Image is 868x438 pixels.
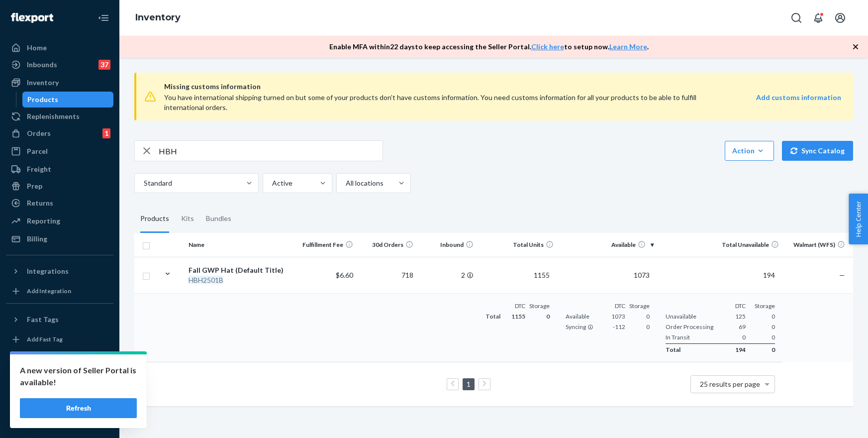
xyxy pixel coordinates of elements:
button: Fast Tags [6,312,113,328]
a: Settings [6,359,113,375]
span: 1073 [607,312,625,321]
div: Add Integration [27,287,71,295]
span: Total [666,345,716,354]
th: Name [185,233,297,257]
button: Help Center [849,194,868,244]
button: Integrations [6,263,113,279]
div: Inbounds [27,60,57,70]
th: Inbound [417,233,478,257]
div: You have international shipping turned on but some of your products don’t have customs informatio... [164,93,706,112]
div: Storage [529,302,550,310]
span: 0 [750,312,775,321]
ol: breadcrumbs [127,3,189,32]
span: Unavailable [666,312,716,321]
a: Parcel [6,143,113,159]
a: Click here [531,42,564,51]
th: Walmart (WFS) [783,233,853,257]
img: Flexport logo [11,13,53,23]
a: Learn More [609,42,647,51]
div: Home [27,43,47,53]
th: Total Units [478,233,558,257]
button: Sync Catalog [782,141,853,161]
button: Open notifications [808,8,828,28]
div: Integrations [27,266,69,276]
div: Products [140,205,169,233]
span: 0 [750,323,775,331]
a: Inbounds37 [6,57,113,73]
strong: Add customs information [756,93,841,102]
p: Enable MFA within 22 days to keep accessing the Seller Portal. to setup now. . [329,42,649,52]
a: Billing [6,231,113,247]
a: Page 1 is your current page [465,380,473,388]
div: Action [732,146,767,156]
span: 0 [629,323,650,331]
a: Replenishments [6,109,113,124]
td: 2 [417,257,478,293]
button: Open account menu [830,8,850,28]
div: 37 [98,60,110,70]
div: Billing [27,234,47,244]
div: Returns [27,198,53,208]
input: All locations [345,178,346,188]
div: Storage [750,302,775,310]
th: Total Unavailable [658,233,783,257]
span: Missing customs information [164,81,841,93]
a: Add Integration [6,283,113,299]
span: 194 [759,271,779,279]
span: 1073 [630,271,654,279]
div: Freight [27,164,51,174]
button: Refresh [20,398,137,418]
span: — [839,271,845,279]
a: Prep [6,178,113,194]
div: Products [27,95,58,105]
a: Freight [6,161,113,177]
a: Inventory [135,12,181,23]
input: Search inventory by name or sku [159,141,383,161]
a: Orders1 [6,125,113,141]
span: Available [566,312,603,321]
th: 30d Orders [357,233,417,257]
a: Inventory [6,75,113,91]
div: DTC [607,302,625,310]
input: Standard [143,178,144,188]
div: Prep [27,181,42,191]
th: Fulfillment Fee [297,233,357,257]
button: Open Search Box [786,8,806,28]
span: 194 [720,345,746,354]
div: 1 [102,128,110,138]
span: $6.60 [336,271,353,279]
div: Fast Tags [27,315,59,325]
em: HBH2501B [189,276,223,284]
div: Orders [27,128,51,138]
div: Storage [629,302,650,310]
button: Talk to Support [6,376,113,392]
div: Replenishments [27,111,80,121]
div: Parcel [27,146,48,156]
span: -112 [607,323,625,331]
span: In Transit [666,333,716,341]
span: 1155 [511,312,525,321]
span: Order Processing [666,323,716,331]
span: 0 [629,312,650,321]
iframe: Opens a widget where you can chat to one of our agents [803,408,858,433]
div: Add Fast Tag [27,335,63,343]
div: Reporting [27,216,60,226]
div: DTC [720,302,746,310]
span: 125 [720,312,746,321]
a: Help Center [6,393,113,409]
a: Add Fast Tag [6,331,113,347]
p: A new version of Seller Portal is available! [20,364,137,388]
td: 718 [357,257,417,293]
input: Active [271,178,272,188]
a: Products [22,92,114,108]
span: Syncing [566,323,603,331]
span: 1155 [530,271,554,279]
span: 0 [750,333,775,341]
a: Reporting [6,213,113,229]
div: Inventory [27,78,59,88]
div: Fall GWP Hat (Default Title) [189,265,293,275]
button: Action [725,141,774,161]
a: Returns [6,195,113,211]
div: Kits [181,205,194,233]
